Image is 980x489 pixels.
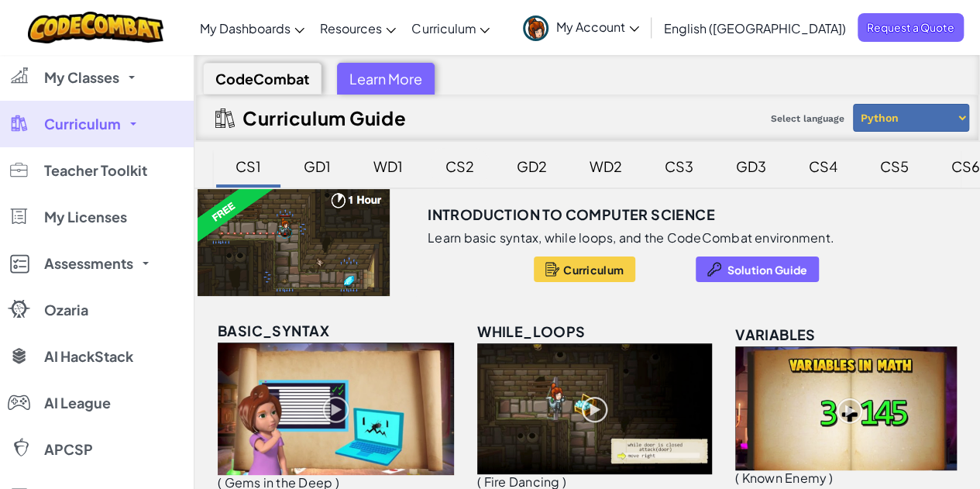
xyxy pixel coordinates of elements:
span: Assessments [44,257,133,270]
span: Known Enemy [741,470,827,486]
h2: Curriculum Guide [242,107,406,129]
a: English ([GEOGRAPHIC_DATA]) [656,7,854,49]
span: while_loops [477,322,585,340]
div: CS3 [649,148,709,184]
div: GD3 [720,148,782,184]
span: Ozaria [44,303,88,317]
span: Curriculum [44,117,121,131]
span: Curriculum [411,20,476,36]
span: My Dashboards [200,20,291,36]
a: My Dashboards [192,7,312,49]
span: AI League [44,396,111,410]
div: GD2 [501,148,562,184]
span: Select language [765,107,851,130]
div: CS1 [220,148,277,184]
a: My Account [515,3,647,52]
span: My Classes [44,71,119,84]
div: WD2 [574,148,638,184]
span: basic_syntax [218,322,329,339]
div: CS2 [430,148,490,184]
span: ) [829,470,833,486]
div: CodeCombat [203,63,322,95]
div: Learn More [337,63,435,95]
a: Resources [312,7,404,49]
span: AI HackStack [44,350,133,363]
span: Solution Guide [727,263,807,276]
span: Teacher Toolkit [44,164,147,177]
img: while_loops_unlocked.png [477,343,712,475]
button: Solution Guide [696,257,819,282]
img: variables_unlocked.png [735,346,957,470]
span: Resources [320,20,382,36]
span: My Licenses [44,210,127,224]
span: My Account [556,19,639,35]
p: Learn basic syntax, while loops, and the CodeCombat environment. [428,230,834,246]
div: GD1 [288,148,346,184]
span: Curriculum [563,263,624,276]
a: Request a Quote [858,13,964,42]
a: Curriculum [404,7,497,49]
img: IconCurriculumGuide.svg [215,108,235,128]
span: variables [735,325,816,343]
img: CodeCombat logo [28,12,163,43]
button: Curriculum [534,257,635,282]
span: English ([GEOGRAPHIC_DATA]) [664,20,846,36]
div: WD1 [358,148,418,184]
div: CS4 [793,148,853,184]
div: CS5 [865,148,924,184]
h3: Introduction to Computer Science [428,203,715,226]
span: ( [735,470,739,486]
img: avatar [523,15,548,41]
img: basic_syntax_unlocked.png [218,343,454,475]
